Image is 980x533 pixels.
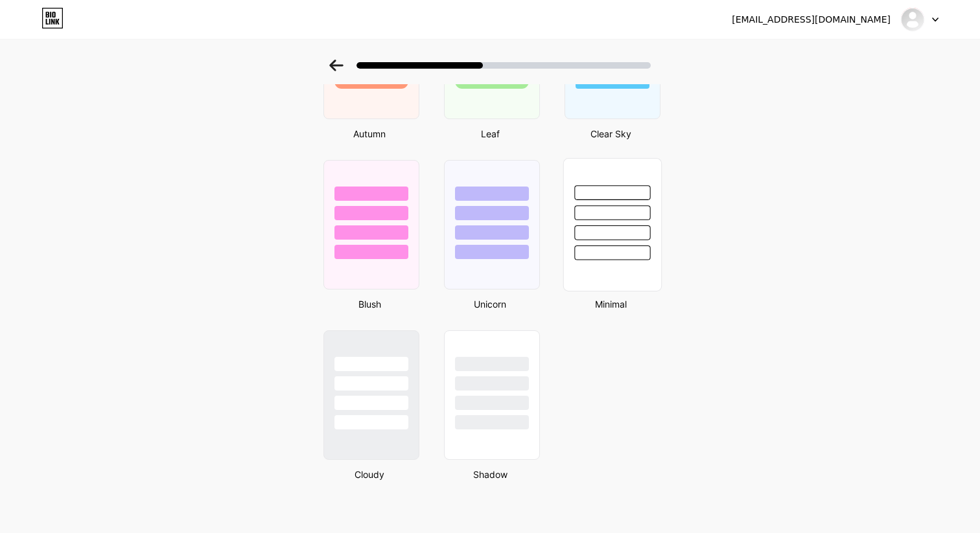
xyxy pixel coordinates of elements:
div: Leaf [440,127,540,141]
div: Unicorn [440,297,540,311]
div: Autumn [320,127,419,141]
div: Cloudy [320,468,419,481]
div: [EMAIL_ADDRESS][DOMAIN_NAME] [732,13,891,27]
img: smartmealplus [900,7,925,32]
div: Shadow [440,468,540,481]
div: Clear Sky [561,127,660,141]
div: Blush [320,297,419,311]
div: Minimal [561,297,660,311]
